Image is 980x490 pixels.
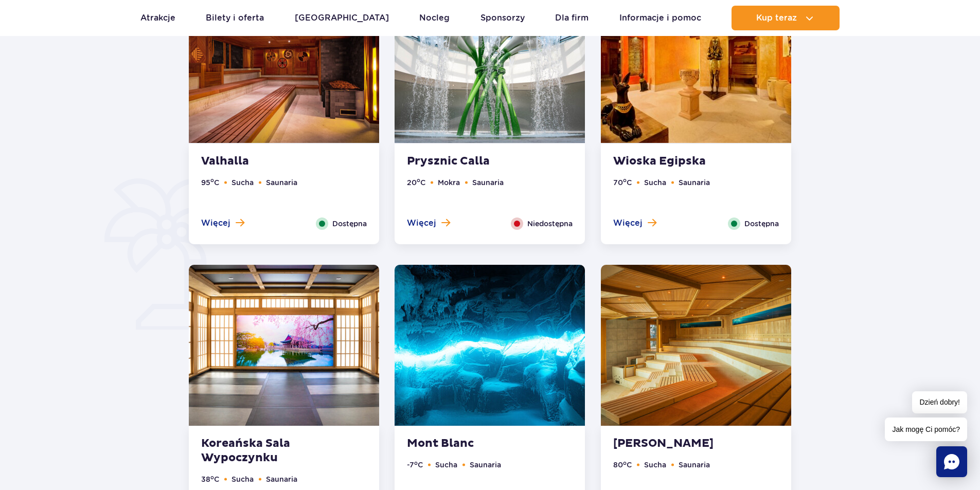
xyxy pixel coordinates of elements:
[679,177,710,188] li: Saunaria
[210,177,214,184] sup: o
[210,474,214,481] sup: o
[619,6,701,30] a: Informacje i pomoc
[613,177,632,188] li: 70 C
[472,177,504,188] li: Saunaria
[885,418,967,441] span: Jak mogę Ci pomóc?
[266,474,297,485] li: Saunaria
[231,474,254,485] li: Sucha
[438,177,460,188] li: Mokra
[266,177,297,188] li: Saunaria
[206,6,264,30] a: Bilety i oferta
[613,437,738,451] strong: [PERSON_NAME]
[407,177,425,188] li: 20 C
[414,460,418,466] sup: o
[201,437,326,465] strong: Koreańska Sala Wypoczynku
[613,217,643,229] span: Więcej
[201,217,244,229] button: Więcej
[395,265,585,426] img: Mont Blanc
[140,6,175,30] a: Atrakcje
[201,177,219,188] li: 95 C
[480,6,525,30] a: Sponsorzy
[613,459,632,470] li: 80 C
[407,437,531,451] strong: Mont Blanc
[435,459,457,470] li: Sucha
[407,154,531,169] strong: Prysznic Calla
[407,459,423,470] li: -7 C
[201,217,230,229] span: Więcej
[201,154,326,169] strong: Valhalla
[417,177,420,184] sup: o
[623,460,627,466] sup: o
[527,218,573,229] span: Niedostępna
[201,474,219,485] li: 38 C
[601,265,791,426] img: Sauna Akwarium
[732,6,840,30] button: Kup teraz
[613,154,738,169] strong: Wioska Egipska
[644,177,666,188] li: Sucha
[419,6,450,30] a: Nocleg
[332,218,367,229] span: Dostępna
[189,265,379,426] img: Koreańska sala wypoczynku
[407,217,450,229] button: Więcej
[756,13,797,23] span: Kup teraz
[295,6,389,30] a: [GEOGRAPHIC_DATA]
[470,459,501,470] li: Saunaria
[613,217,656,229] button: Więcej
[231,177,254,188] li: Sucha
[623,177,627,184] sup: o
[407,217,436,229] span: Więcej
[679,459,710,470] li: Saunaria
[555,6,589,30] a: Dla firm
[936,446,967,477] div: Chat
[912,391,967,413] span: Dzień dobry!
[644,459,666,470] li: Sucha
[744,218,779,229] span: Dostępna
